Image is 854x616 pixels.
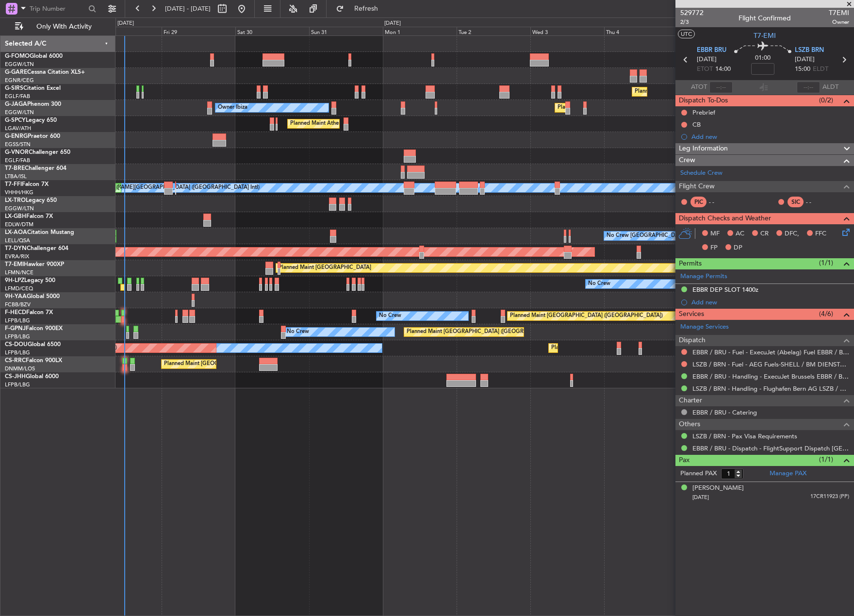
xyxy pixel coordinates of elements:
button: UTC [678,30,695,38]
a: EGLF/FAB [5,93,30,100]
div: Planned Maint [GEOGRAPHIC_DATA] ([GEOGRAPHIC_DATA]) [558,100,710,115]
span: F-GPNJ [5,326,26,332]
span: [DATE] [692,494,709,501]
div: EBBR DEP SLOT 1400z [692,285,758,294]
span: DP [734,243,742,253]
a: LX-AOACitation Mustang [5,230,74,235]
span: AC [736,229,744,239]
span: 01:00 [755,53,771,63]
div: Prebrief [692,108,715,117]
a: LTBA/ISL [5,173,27,180]
span: ATOT [691,83,707,92]
div: No Crew [379,309,401,323]
a: Manage PAX [770,469,806,479]
div: PIC [690,197,706,207]
span: G-SIRS [5,85,23,91]
a: CS-JHHGlobal 6000 [5,374,59,380]
div: Sun 31 [309,27,383,35]
span: 17CR11923 (PP) [810,493,849,501]
a: Manage Permits [680,272,727,282]
span: LX-TRO [5,198,26,203]
a: T7-BREChallenger 604 [5,166,66,171]
a: LSZB / BRN - Pax Visa Requirements [692,432,797,440]
a: G-VNORChallenger 650 [5,150,70,155]
a: G-JAGAPhenom 300 [5,101,61,107]
div: SIC [788,197,804,207]
button: Refresh [331,1,390,17]
span: G-FOMO [5,53,30,59]
span: CS-DOU [5,342,28,348]
a: LFPB/LBG [5,381,30,388]
div: No Crew [287,325,309,339]
span: T7-EMI [5,262,24,267]
span: (1/1) [819,258,833,268]
span: LX-GBH [5,214,26,219]
span: Refresh [346,5,387,12]
a: G-SIRSCitation Excel [5,85,61,91]
input: Trip Number [30,1,85,16]
span: G-JAGA [5,101,27,107]
a: EBBR / BRU - Dispatch - FlightSupport Dispatch [GEOGRAPHIC_DATA] [692,444,849,452]
span: Leg Information [679,143,728,154]
a: Manage Services [680,322,729,332]
a: LSZB / BRN - Fuel - AEG Fuels-SHELL / BM DIENSTE-LSZB/BRN [692,360,849,368]
button: Only With Activity [11,19,105,34]
div: Add new [691,298,849,306]
div: Add new [691,133,849,141]
a: FCBB/BZV [5,301,31,308]
span: 14:00 [715,65,731,74]
a: Schedule Crew [680,168,723,178]
span: 15:00 [795,65,810,74]
span: CS-JHH [5,374,26,380]
span: Pax [679,455,690,466]
span: 9H-LPZ [5,278,24,283]
span: ETOT [697,65,713,74]
a: G-ENRGPraetor 600 [5,133,60,139]
span: 9H-YAA [5,294,27,300]
a: LFPB/LBG [5,317,30,324]
span: Only With Activity [25,23,102,30]
span: Flight Crew [679,181,715,192]
a: T7-DYNChallenger 604 [5,246,68,251]
a: EGLF/FAB [5,157,30,164]
div: Planned Maint [GEOGRAPHIC_DATA] [279,261,371,275]
a: EGGW/LTN [5,109,34,116]
span: G-VNOR [5,150,29,155]
span: FP [710,243,718,253]
div: - - [709,198,731,206]
div: Sat 30 [235,27,309,35]
a: LFPB/LBG [5,349,30,356]
span: MF [710,229,720,239]
a: CS-RRCFalcon 900LX [5,358,62,364]
div: Thu 4 [604,27,678,35]
div: [PERSON_NAME] [692,483,744,493]
a: EGSS/STN [5,141,31,148]
span: CR [760,229,769,239]
span: [DATE] - [DATE] [165,4,211,13]
a: DNMM/LOS [5,365,35,372]
a: EGGW/LTN [5,61,34,68]
span: 529772 [680,8,704,18]
span: LX-AOA [5,230,27,235]
span: Services [679,309,704,320]
a: F-HECDFalcon 7X [5,310,53,316]
div: - - [806,198,828,206]
span: ELDT [813,65,828,74]
input: --:-- [709,82,733,93]
a: 9H-LPZLegacy 500 [5,278,55,283]
span: (0/2) [819,95,833,105]
a: EVRA/RIX [5,253,29,260]
a: G-FOMOGlobal 6000 [5,53,63,59]
a: LFMN/NCE [5,269,33,276]
a: LFPB/LBG [5,333,30,340]
div: [DATE] [384,19,401,28]
span: (4/6) [819,309,833,319]
a: EBBR / BRU - Catering [692,408,757,416]
span: T7-FFI [5,182,22,187]
span: G-ENRG [5,133,28,139]
span: [DATE] [697,55,717,65]
a: VHHH/HKG [5,189,33,196]
a: LGAV/ATH [5,125,31,132]
div: [DATE] [117,19,134,28]
div: Planned Maint [GEOGRAPHIC_DATA] ([GEOGRAPHIC_DATA]) [407,325,559,339]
